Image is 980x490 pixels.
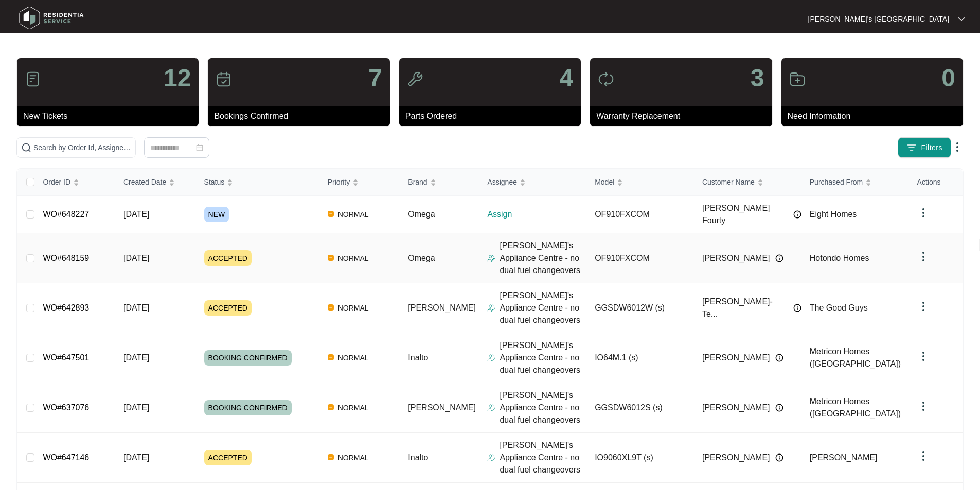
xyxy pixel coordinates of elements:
span: [DATE] [123,403,149,412]
img: dropdown arrow [917,250,930,263]
img: search-icon [21,142,31,153]
th: Order ID [34,169,115,196]
img: Info icon [775,404,783,412]
img: icon [25,71,41,87]
span: Hotondo Homes [810,253,869,262]
p: 7 [368,66,382,90]
span: Eight Homes [810,210,857,219]
img: Assigner Icon [487,453,495,462]
img: Assigner Icon [487,354,495,362]
td: GGSDW6012W (s) [586,283,694,333]
th: Priority [319,169,400,196]
span: Status [204,176,225,188]
p: 3 [751,66,764,90]
th: Assignee [479,169,586,196]
th: Status [196,169,319,196]
img: Vercel Logo [328,354,334,360]
img: dropdown arrow [917,400,930,412]
p: [PERSON_NAME]'s Appliance Centre - no dual fuel changeovers [500,289,586,326]
img: dropdown arrow [917,207,930,219]
span: [PERSON_NAME] [702,451,770,464]
span: ACCEPTED [204,250,252,266]
span: NORMAL [334,451,373,464]
span: Created Date [123,176,166,188]
p: 4 [559,66,573,90]
p: Warranty Replacement [596,110,772,122]
span: The Good Guys [810,303,868,312]
img: residentia service logo [15,3,87,33]
td: GGSDW6012S (s) [586,383,694,433]
img: Info icon [775,354,783,362]
span: [DATE] [123,210,149,219]
th: Model [586,169,694,196]
span: Order ID [43,176,70,188]
a: WO#642893 [43,303,89,312]
img: Vercel Logo [328,304,334,311]
span: [DATE] [123,303,149,312]
p: [PERSON_NAME]'s [GEOGRAPHIC_DATA] [808,14,949,24]
p: [PERSON_NAME]'s Appliance Centre - no dual fuel changeovers [500,339,586,376]
p: Parts Ordered [405,110,581,122]
img: Vercel Logo [328,454,334,460]
button: filter iconFilters [898,137,951,158]
img: icon [216,71,232,87]
img: Assigner Icon [487,404,495,412]
span: BOOKING CONFIRMED [204,350,292,366]
span: NORMAL [334,352,373,364]
p: Bookings Confirmed [214,110,389,122]
img: dropdown arrow [958,16,965,22]
span: [PERSON_NAME]- Te... [702,296,788,320]
span: Customer Name [702,176,755,188]
span: NORMAL [334,302,373,314]
span: [PERSON_NAME] Fourty [702,202,788,227]
img: Info icon [775,453,783,462]
th: Customer Name [694,169,801,196]
span: BOOKING CONFIRMED [204,400,292,415]
img: Vercel Logo [328,404,334,410]
a: WO#648227 [43,210,89,219]
span: [PERSON_NAME] [810,453,878,462]
span: ACCEPTED [204,450,252,465]
span: Metricon Homes ([GEOGRAPHIC_DATA]) [810,347,901,368]
p: Assign [487,208,586,221]
td: IO9060XL9T (s) [586,433,694,483]
a: WO#637076 [43,403,89,412]
span: NORMAL [334,208,373,221]
img: Info icon [775,254,783,262]
span: NORMAL [334,402,373,414]
img: dropdown arrow [917,350,930,362]
span: Purchased From [810,176,863,188]
a: WO#647146 [43,453,89,462]
a: WO#647501 [43,353,89,362]
img: icon [407,71,423,87]
span: [PERSON_NAME] [408,303,476,312]
span: Metricon Homes ([GEOGRAPHIC_DATA]) [810,397,901,418]
td: OF910FXCOM [586,196,694,233]
p: [PERSON_NAME]'s Appliance Centre - no dual fuel changeovers [500,240,586,277]
img: Assigner Icon [487,254,495,262]
p: Need Information [788,110,963,122]
span: Assignee [487,176,517,188]
span: [DATE] [123,353,149,362]
p: 12 [164,66,191,90]
span: [PERSON_NAME] [702,352,770,364]
span: Omega [408,253,435,262]
span: Priority [328,176,350,188]
th: Brand [400,169,479,196]
input: Search by Order Id, Assignee Name, Customer Name, Brand and Model [33,142,131,153]
th: Created Date [115,169,196,196]
img: Info icon [793,304,801,312]
img: dropdown arrow [917,300,930,313]
td: IO64M.1 (s) [586,333,694,383]
img: Assigner Icon [487,304,495,312]
p: [PERSON_NAME]'s Appliance Centre - no dual fuel changeovers [500,389,586,426]
p: New Tickets [23,110,199,122]
img: dropdown arrow [917,450,930,462]
img: icon [598,71,614,87]
span: [PERSON_NAME] [702,252,770,264]
a: WO#648159 [43,253,89,262]
span: [DATE] [123,253,149,262]
span: ACCEPTED [204,300,252,316]
img: Vercel Logo [328,255,334,261]
img: icon [789,71,806,87]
